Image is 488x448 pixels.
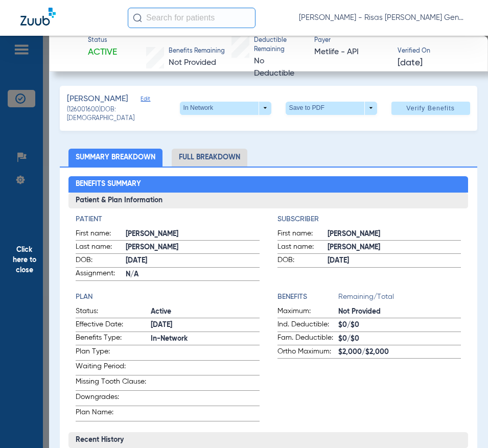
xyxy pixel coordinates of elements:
app-breakdown-title: Benefits [277,292,338,306]
span: First name: [76,228,126,241]
img: Search Icon [133,13,142,22]
span: [PERSON_NAME] [328,229,461,240]
button: Save to PDF [286,102,377,115]
h4: Benefits [277,292,338,302]
span: Last name: [76,242,126,254]
span: Verified On [398,47,472,56]
span: Benefits Type: [76,333,151,345]
span: [DATE] [328,255,461,266]
span: DOB: [76,255,126,267]
span: Benefits Remaining [169,47,225,56]
iframe: Chat Widget [437,399,488,448]
span: Ind. Deductible: [277,319,338,332]
span: Remaining/Total [338,292,461,306]
h2: Benefits Summary [68,176,468,193]
span: Assignment: [76,268,126,280]
span: Last name: [277,242,328,254]
span: Edit [141,96,150,105]
span: First name: [277,228,328,241]
span: [PERSON_NAME] [328,242,461,253]
span: [DATE] [398,57,423,69]
span: Active [88,46,117,59]
span: Active [151,306,259,317]
span: Maximum: [277,306,338,318]
button: In Network [180,102,271,115]
h4: Plan [76,292,259,302]
span: [PERSON_NAME] [67,93,128,106]
span: Missing Tooth Clause: [76,376,151,390]
span: Status [88,36,117,45]
span: Effective Date: [76,319,151,332]
span: Verify Benefits [406,104,455,112]
span: [DATE] [151,320,259,331]
span: Deductible Remaining [254,36,306,54]
input: Search for patients [128,8,255,28]
span: Metlife - API [314,46,388,59]
h3: Patient & Plan Information [68,193,468,209]
span: In-Network [151,334,259,344]
span: No Deductible [254,57,294,78]
span: Status: [76,306,151,318]
li: Summary Breakdown [68,149,162,167]
span: [DATE] [126,255,259,266]
span: Waiting Period: [76,361,151,375]
span: Payer [314,36,388,45]
span: Plan Type: [76,346,151,360]
span: Downgrades: [76,392,151,406]
span: DOB: [277,255,328,267]
span: [PERSON_NAME] [126,229,259,240]
span: (126001600) DOB: [DEMOGRAPHIC_DATA] [67,106,180,124]
span: [PERSON_NAME] [126,242,259,253]
span: Fam. Deductible: [277,333,338,345]
h4: Patient [76,214,259,225]
img: Zuub Logo [20,8,56,26]
span: $2,000/$2,000 [338,347,461,358]
span: Not Provided [338,306,461,317]
h4: Subscriber [277,214,461,225]
span: Plan Name: [76,407,151,421]
li: Full Breakdown [172,149,247,167]
span: N/A [126,269,259,280]
span: $0/$0 [338,320,461,331]
button: Verify Benefits [391,102,470,115]
span: [PERSON_NAME] - Risas [PERSON_NAME] General [299,13,468,23]
span: Ortho Maximum: [277,346,338,359]
span: $0/$0 [338,334,461,344]
span: Not Provided [169,59,216,67]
